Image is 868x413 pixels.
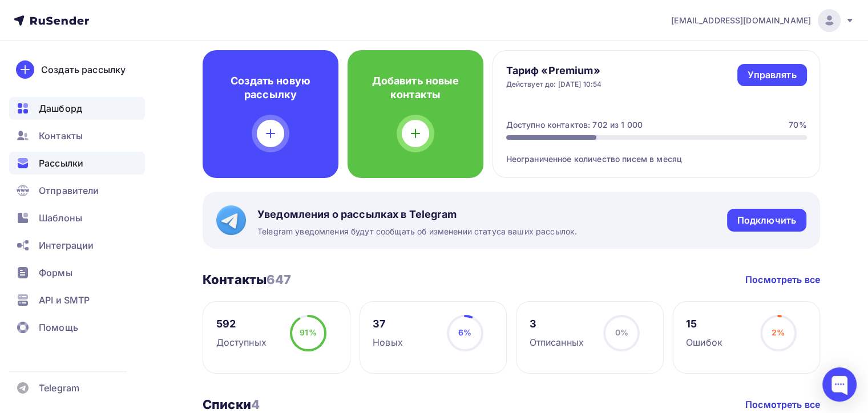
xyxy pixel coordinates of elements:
span: 6% [458,327,471,337]
div: 70% [789,119,806,131]
div: Управлять [748,68,796,82]
div: Ошибок [686,335,722,349]
span: Дашборд [39,102,82,115]
div: Создать рассылку [41,63,126,76]
a: Шаблоны [9,206,145,229]
div: Подключить [737,214,796,227]
a: Рассылки [9,152,145,175]
span: Помощь [39,321,78,334]
h4: Добавить новые контакты [366,74,465,102]
span: Контакты [39,129,83,143]
h3: Списки [203,396,260,412]
span: Интеграции [39,238,94,252]
span: Отправители [39,184,99,197]
a: Дашборд [9,97,145,120]
a: Посмотреть все [745,273,820,286]
a: Отправители [9,179,145,202]
span: 91% [300,327,316,337]
h4: Создать новую рассылку [221,74,320,102]
div: Доступно контактов: 702 из 1 000 [506,119,643,131]
span: Формы [39,266,72,280]
span: Telegram [39,381,79,395]
span: [EMAIL_ADDRESS][DOMAIN_NAME] [671,15,811,26]
span: Telegram уведомления будут сообщать об изменении статуса ваших рассылок. [257,226,577,237]
div: Действует до: [DATE] 10:54 [506,80,602,89]
a: Посмотреть все [745,398,820,411]
a: Контакты [9,124,145,147]
div: 37 [373,317,403,331]
div: Новых [373,335,403,349]
div: 3 [530,317,584,331]
h3: Контакты [203,272,292,288]
div: Доступных [216,335,267,349]
span: Уведомления о рассылках в Telegram [257,208,577,221]
a: Формы [9,261,145,284]
span: API и SMTP [39,293,90,307]
div: 592 [216,317,267,331]
span: 2% [772,327,785,337]
div: Неограниченное количество писем в месяц [506,140,807,165]
span: 0% [615,327,628,337]
div: 15 [686,317,722,331]
h4: Тариф «Premium» [506,64,602,78]
div: Отписанных [530,335,584,349]
span: 647 [267,272,291,287]
span: Шаблоны [39,211,82,225]
a: [EMAIL_ADDRESS][DOMAIN_NAME] [671,9,854,32]
span: 4 [251,397,260,412]
span: Рассылки [39,156,83,170]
